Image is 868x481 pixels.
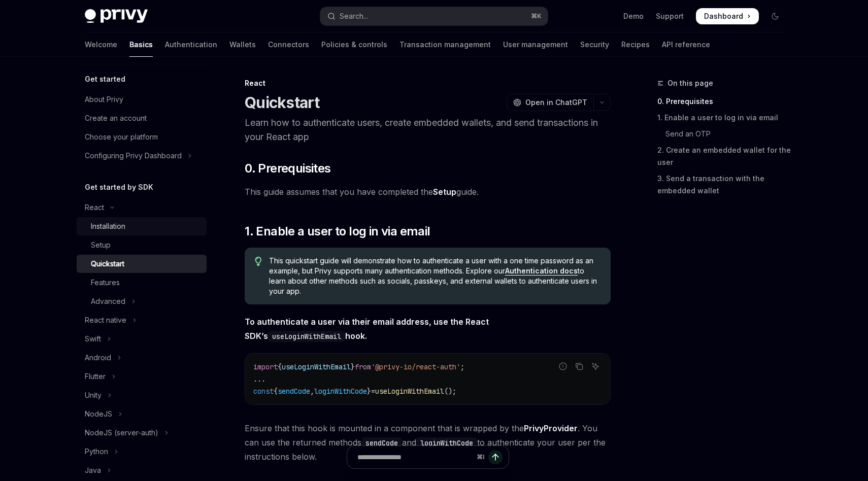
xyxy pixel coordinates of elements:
button: Send message [488,450,503,464]
h1: Quickstart [245,93,320,112]
div: NodeJS [85,408,112,420]
a: Recipes [621,32,650,57]
button: Toggle NodeJS section [77,405,207,423]
a: Welcome [85,32,117,57]
div: Swift [85,333,101,345]
a: Quickstart [77,255,207,273]
span: Open in ChatGPT [525,97,587,108]
span: ... [253,374,265,384]
button: Toggle Swift section [77,330,207,348]
img: dark logo [85,9,148,23]
a: PrivyProvider [524,423,578,434]
a: User management [503,32,568,57]
div: Flutter [85,370,106,383]
button: Toggle Unity section [77,386,207,404]
a: Authentication docs [505,266,578,276]
div: Create an account [85,112,147,124]
button: Ask AI [589,360,602,373]
a: Send an OTP [657,126,791,142]
span: } [367,387,371,396]
div: Features [91,277,120,289]
a: Features [77,273,207,292]
span: ; [460,362,464,371]
div: Quickstart [91,258,124,270]
input: Ask a question... [357,446,473,468]
a: Demo [623,11,644,21]
span: Ensure that this hook is mounted in a component that is wrapped by the . You can use the returned... [245,421,611,464]
code: useLoginWithEmail [268,331,345,342]
h5: Get started [85,73,125,85]
code: sendCode [361,437,402,449]
a: Policies & controls [321,32,387,57]
div: Java [85,464,101,476]
button: Toggle Python section [77,442,207,461]
a: Setup [433,187,456,197]
button: Open in ChatGPT [507,94,593,111]
span: = [371,387,375,396]
div: Installation [91,220,125,232]
div: React native [85,314,126,326]
button: Toggle dark mode [767,8,783,24]
a: API reference [662,32,710,57]
svg: Tip [255,257,262,266]
div: NodeJS (server-auth) [85,427,158,439]
div: Unity [85,389,102,401]
a: Choose your platform [77,128,207,146]
a: 2. Create an embedded wallet for the user [657,142,791,170]
span: ⌘ K [531,12,542,20]
div: React [245,78,611,88]
button: Toggle Android section [77,349,207,367]
p: Learn how to authenticate users, create embedded wallets, and send transactions in your React app [245,116,611,144]
div: Search... [340,10,368,22]
a: 3. Send a transaction with the embedded wallet [657,170,791,199]
div: About Privy [85,93,123,106]
span: sendCode [278,387,310,396]
button: Toggle React section [77,198,207,217]
span: This guide assumes that you have completed the guide. [245,185,611,199]
span: On this page [667,77,713,89]
a: Create an account [77,109,207,127]
span: (); [444,387,456,396]
a: Basics [129,32,153,57]
span: Dashboard [704,11,743,21]
a: About Privy [77,90,207,109]
code: loginWithCode [416,437,477,449]
a: 0. Prerequisites [657,93,791,110]
span: , [310,387,314,396]
span: This quickstart guide will demonstrate how to authenticate a user with a one time password as an ... [269,256,600,296]
h5: Get started by SDK [85,181,153,193]
a: Security [580,32,609,57]
button: Copy the contents from the code block [573,360,586,373]
span: import [253,362,278,371]
button: Toggle NodeJS (server-auth) section [77,424,207,442]
a: Wallets [229,32,256,57]
span: loginWithCode [314,387,367,396]
a: Dashboard [696,8,759,24]
a: Transaction management [399,32,491,57]
span: 1. Enable a user to log in via email [245,223,430,239]
button: Toggle React native section [77,311,207,329]
div: Python [85,445,108,458]
div: React [85,201,104,214]
span: '@privy-io/react-auth' [371,362,460,371]
div: Android [85,352,111,364]
div: Configuring Privy Dashboard [85,150,182,162]
button: Toggle Java section [77,461,207,479]
div: Choose your platform [85,131,158,143]
span: } [351,362,355,371]
a: Connectors [268,32,309,57]
a: Support [656,11,684,21]
span: useLoginWithEmail [282,362,351,371]
a: Setup [77,236,207,254]
span: 0. Prerequisites [245,160,330,177]
div: Advanced [91,295,125,307]
button: Open search [320,7,548,25]
button: Toggle Advanced section [77,292,207,311]
strong: To authenticate a user via their email address, use the React SDK’s hook. [245,317,489,341]
a: Installation [77,217,207,235]
button: Toggle Flutter section [77,367,207,386]
button: Toggle Configuring Privy Dashboard section [77,147,207,165]
a: 1. Enable a user to log in via email [657,110,791,126]
span: { [274,387,278,396]
span: { [278,362,282,371]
